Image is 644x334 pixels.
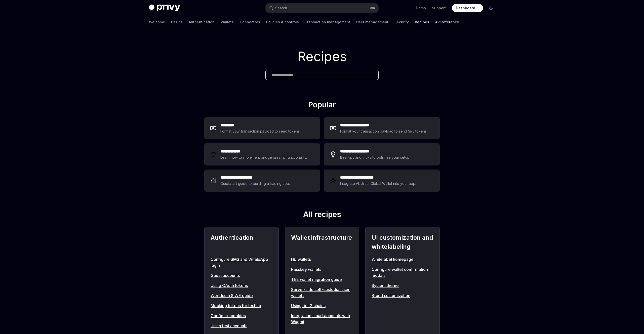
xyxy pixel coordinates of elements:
[291,266,353,272] a: Passkey wallets
[432,6,446,11] a: Support
[149,5,180,12] img: dark logo
[416,6,426,11] a: Demo
[372,256,433,262] a: Whitelabel homepage
[394,16,409,28] a: Security
[211,313,272,319] a: Configure cookies
[275,5,289,11] div: Search...
[291,276,353,282] a: TEE wallet migration guide
[356,16,388,28] a: User management
[211,303,272,309] a: Mocking tokens for testing
[415,16,429,28] a: Recipes
[372,282,433,288] a: System theme
[291,303,353,309] a: Using tier 2 chains
[204,143,320,165] a: **** **** ***Learn how to implement bridge onramp functionality.
[435,16,459,28] a: API reference
[305,16,350,28] a: Transaction management
[291,256,353,262] a: HD wallets
[240,16,260,28] a: Connectors
[211,233,272,251] h2: Authentication
[220,154,308,160] div: Learn how to implement bridge onramp functionality.
[211,293,272,299] a: Worldcoin SIWE guide
[291,233,353,251] h2: Wallet infrastructure
[204,100,440,111] h2: Popular
[340,128,428,134] div: Format your transaction payload to send SPL tokens.
[291,286,353,299] a: Server-side self-custodial user wallets
[221,16,234,28] a: Wallets
[189,16,215,28] a: Authentication
[372,233,433,251] h2: UI customization and whitelabeling
[487,4,495,12] button: Toggle dark mode
[211,282,272,288] a: Using OAuth tokens
[266,4,378,13] button: Open search
[211,256,272,268] a: Configure SMS and WhatsApp login
[211,272,272,278] a: Guest accounts
[291,313,353,325] a: Integrating smart accounts with Wagmi
[266,16,299,28] a: Policies & controls
[452,4,483,12] a: Dashboard
[372,293,433,299] a: Brand customization
[370,6,375,10] span: ⌘ K
[204,117,320,139] a: **** ****Format your transaction payload to send tokens.
[340,181,417,187] div: Integrate Abstract Global Wallet into your app.
[171,16,183,28] a: Basics
[149,16,165,28] a: Welcome
[372,266,433,278] a: Configure wallet confirmation modals
[211,323,272,329] a: Using test accounts
[220,128,301,134] div: Format your transaction payload to send tokens.
[456,6,475,11] span: Dashboard
[340,154,411,160] div: Best tips and tricks to optimize your setup.
[204,210,440,221] h2: All recipes
[220,181,290,187] div: Quickstart guide to building a trading app.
